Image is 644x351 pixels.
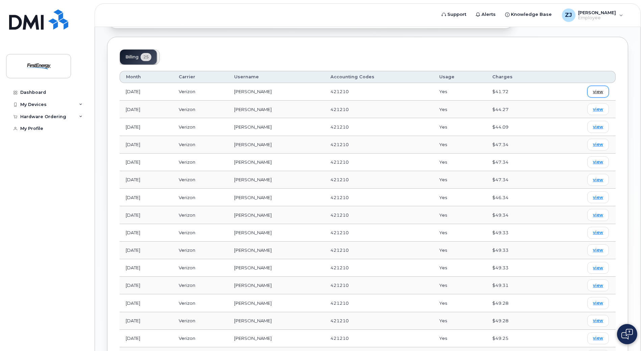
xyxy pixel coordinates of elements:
td: Yes [433,206,486,224]
a: Alerts [471,8,500,21]
a: view [587,279,609,291]
th: Carrier [173,71,228,83]
td: [PERSON_NAME] [228,118,324,136]
span: 421210 [330,89,349,94]
td: Verizon [173,330,228,347]
a: Knowledge Base [500,8,556,21]
span: 421210 [330,107,349,112]
td: [DATE] [120,189,173,206]
td: [PERSON_NAME] [228,189,324,206]
td: Verizon [173,259,228,277]
span: view [593,159,603,165]
td: Verizon [173,224,228,242]
td: [PERSON_NAME] [228,206,324,224]
td: [PERSON_NAME] [228,224,324,242]
td: [DATE] [120,330,173,347]
a: view [587,227,609,239]
div: $49.31 [492,282,543,289]
td: [PERSON_NAME] [228,136,324,154]
td: [DATE] [120,136,173,154]
td: Verizon [173,277,228,294]
div: $44.27 [492,106,543,113]
span: 421210 [330,335,349,341]
td: [DATE] [120,294,173,312]
td: [PERSON_NAME] [228,277,324,294]
td: Verizon [173,101,228,118]
span: 421210 [330,230,349,235]
td: [PERSON_NAME] [228,330,324,347]
a: view [587,121,609,133]
div: $46.34 [492,194,543,201]
td: [DATE] [120,171,173,189]
span: 421210 [330,124,349,130]
td: Yes [433,330,486,347]
a: view [587,297,609,309]
td: [PERSON_NAME] [228,312,324,330]
a: view [587,103,609,115]
div: $44.09 [492,124,543,130]
td: Yes [433,171,486,189]
td: Yes [433,101,486,118]
a: view [587,244,609,256]
td: [DATE] [120,312,173,330]
span: view [593,300,603,306]
span: 421210 [330,159,349,165]
a: view [587,209,609,221]
td: Yes [433,189,486,206]
span: 421210 [330,177,349,182]
td: [DATE] [120,224,173,242]
span: 421210 [330,195,349,200]
td: [DATE] [120,259,173,277]
span: ZJ [565,11,572,19]
td: Verizon [173,242,228,259]
span: view [593,282,603,289]
td: Yes [433,242,486,259]
td: Verizon [173,189,228,206]
span: 421210 [330,318,349,323]
span: 421210 [330,142,349,147]
td: Yes [433,154,486,171]
td: Verizon [173,171,228,189]
div: $41.72 [492,88,543,95]
td: [PERSON_NAME] [228,294,324,312]
span: view [593,106,603,112]
div: $49.28 [492,300,543,306]
div: $47.34 [492,141,543,148]
span: view [593,212,603,218]
div: $49.33 [492,230,543,236]
td: Yes [433,259,486,277]
td: Yes [433,312,486,330]
span: view [593,89,603,95]
td: [PERSON_NAME] [228,154,324,171]
span: view [593,265,603,271]
td: Yes [433,136,486,154]
span: 421210 [330,265,349,270]
td: Verizon [173,118,228,136]
a: view [587,315,609,327]
td: [DATE] [120,206,173,224]
td: Yes [433,294,486,312]
div: $49.28 [492,318,543,324]
span: view [593,177,603,183]
span: view [593,194,603,200]
span: view [593,318,603,324]
th: Accounting Codes [324,71,433,83]
td: [DATE] [120,154,173,171]
div: Zassick, John M. [557,8,628,22]
span: 421210 [330,300,349,306]
a: view [587,191,609,203]
span: Support [447,11,466,18]
div: $49.25 [492,335,543,342]
span: 421210 [330,212,349,218]
th: Month [120,71,173,83]
span: Employee [578,15,616,21]
span: view [593,247,603,253]
span: [PERSON_NAME] [578,10,616,15]
a: view [587,174,609,186]
span: view [593,230,603,236]
img: Open chat [621,329,633,340]
span: view [593,335,603,341]
td: [DATE] [120,101,173,118]
td: Verizon [173,136,228,154]
a: view [587,332,609,344]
